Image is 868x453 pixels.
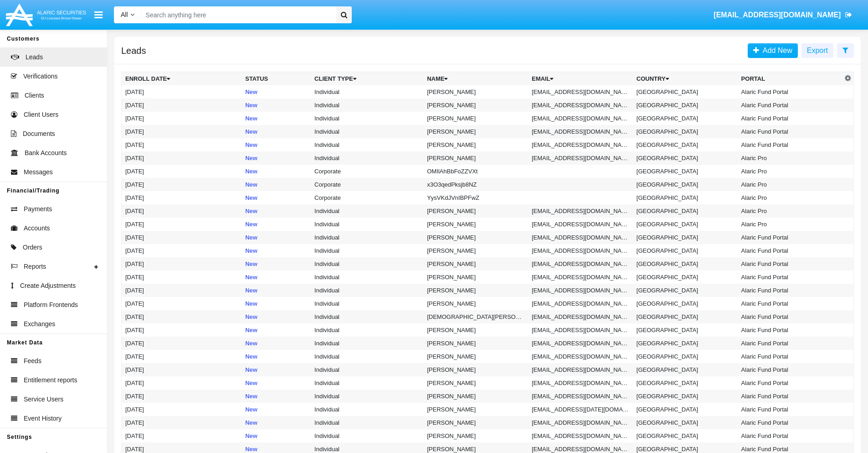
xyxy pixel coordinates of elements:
td: [GEOGRAPHIC_DATA] [633,165,738,178]
span: Entitlement reports [24,375,77,385]
td: Alaric Fund Portal [738,257,842,271]
td: [GEOGRAPHIC_DATA] [633,99,738,112]
td: [GEOGRAPHIC_DATA] [633,85,738,99]
td: [EMAIL_ADDRESS][DOMAIN_NAME] [528,323,633,337]
td: [DATE] [122,178,242,191]
td: Individual [311,85,423,99]
td: Alaric Pro [738,165,842,178]
td: [PERSON_NAME] [423,284,528,297]
td: Alaric Pro [738,191,842,204]
td: [PERSON_NAME] [423,363,528,376]
td: [DATE] [122,390,242,403]
span: All [121,11,128,18]
td: Individual [311,99,423,112]
td: [GEOGRAPHIC_DATA] [633,257,738,271]
td: YysVKdJVnIBPFwZ [423,191,528,204]
a: [EMAIL_ADDRESS][DOMAIN_NAME] [709,2,857,28]
td: New [241,310,311,323]
td: OMIlAhBbFoZZVXt [423,165,528,178]
td: Alaric Pro [738,178,842,191]
th: Name [423,72,528,86]
td: Individual [311,204,423,218]
td: Alaric Fund Portal [738,323,842,337]
td: [EMAIL_ADDRESS][DOMAIN_NAME] [528,271,633,284]
td: [DATE] [122,85,242,99]
td: Alaric Fund Portal [738,297,842,310]
td: [PERSON_NAME] [423,204,528,218]
td: [DATE] [122,323,242,337]
td: [GEOGRAPHIC_DATA] [633,310,738,323]
td: [PERSON_NAME] [423,403,528,416]
td: New [241,191,311,204]
td: Individual [311,390,423,403]
span: Create Adjustments [20,281,76,291]
td: [EMAIL_ADDRESS][DOMAIN_NAME] [528,376,633,390]
td: Alaric Fund Portal [738,390,842,403]
td: [EMAIL_ADDRESS][DOMAIN_NAME] [528,429,633,443]
td: [DATE] [122,271,242,284]
td: [GEOGRAPHIC_DATA] [633,151,738,165]
span: Export [807,47,828,54]
th: Email [528,72,633,86]
td: [PERSON_NAME] [423,99,528,112]
td: [PERSON_NAME] [423,231,528,244]
td: New [241,271,311,284]
td: [PERSON_NAME] [423,416,528,429]
td: [DATE] [122,125,242,138]
td: [EMAIL_ADDRESS][DOMAIN_NAME] [528,125,633,138]
td: [GEOGRAPHIC_DATA] [633,112,738,125]
span: Add New [759,47,792,54]
td: [EMAIL_ADDRESS][DOMAIN_NAME] [528,231,633,244]
td: Individual [311,112,423,125]
td: [DATE] [122,218,242,231]
td: [EMAIL_ADDRESS][DOMAIN_NAME] [528,363,633,376]
td: Individual [311,350,423,363]
td: [GEOGRAPHIC_DATA] [633,337,738,350]
td: [GEOGRAPHIC_DATA] [633,178,738,191]
td: New [241,403,311,416]
td: Alaric Fund Portal [738,429,842,443]
td: [DATE] [122,310,242,323]
td: New [241,297,311,310]
td: [GEOGRAPHIC_DATA] [633,231,738,244]
th: Enroll Date [122,72,242,86]
td: Alaric Fund Portal [738,363,842,376]
td: Individual [311,337,423,350]
td: New [241,85,311,99]
td: [DATE] [122,191,242,204]
td: Alaric Pro [738,204,842,218]
td: [PERSON_NAME] [423,151,528,165]
span: Orders [23,243,42,252]
td: [DATE] [122,350,242,363]
td: [GEOGRAPHIC_DATA] [633,125,738,138]
td: Alaric Pro [738,151,842,165]
td: [DATE] [122,151,242,165]
td: Alaric Fund Portal [738,403,842,416]
td: [PERSON_NAME] [423,376,528,390]
td: [DATE] [122,99,242,112]
td: Individual [311,323,423,337]
td: [DATE] [122,416,242,429]
td: New [241,350,311,363]
td: x3O3qedPksjb8NZ [423,178,528,191]
td: [EMAIL_ADDRESS][DOMAIN_NAME] [528,297,633,310]
td: Individual [311,244,423,257]
td: [GEOGRAPHIC_DATA] [633,271,738,284]
td: Individual [311,284,423,297]
td: [GEOGRAPHIC_DATA] [633,390,738,403]
td: Individual [311,125,423,138]
td: [PERSON_NAME] [423,257,528,271]
td: Corporate [311,165,423,178]
td: [PERSON_NAME] [423,112,528,125]
span: Documents [23,129,55,139]
td: [GEOGRAPHIC_DATA] [633,218,738,231]
td: Alaric Fund Portal [738,244,842,257]
td: Individual [311,310,423,323]
td: [GEOGRAPHIC_DATA] [633,284,738,297]
td: [PERSON_NAME] [423,218,528,231]
td: [EMAIL_ADDRESS][DOMAIN_NAME] [528,99,633,112]
td: [DATE] [122,376,242,390]
td: New [241,125,311,138]
td: Alaric Fund Portal [738,138,842,151]
td: [DEMOGRAPHIC_DATA][PERSON_NAME] [423,310,528,323]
